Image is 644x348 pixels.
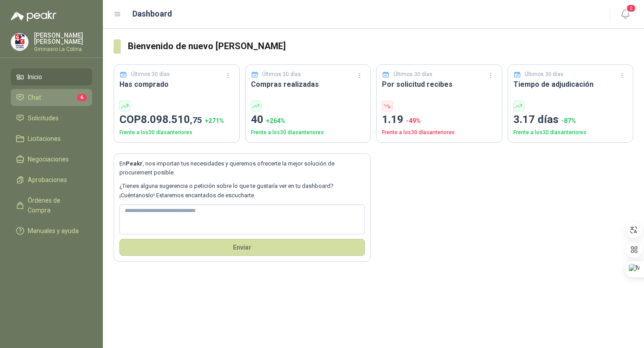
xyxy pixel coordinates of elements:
[11,151,92,168] a: Negociaciones
[11,110,92,127] a: Solicitudes
[131,70,170,79] p: Últimos 30 días
[28,113,59,123] span: Solicitudes
[11,89,92,106] a: Chat6
[119,79,234,90] h3: Has comprado
[28,226,79,236] span: Manuales y ayuda
[251,79,365,90] h3: Compras realizadas
[626,4,636,13] span: 2
[28,93,41,102] span: Chat
[28,195,84,215] span: Órdenes de Compra
[34,32,92,45] p: [PERSON_NAME] [PERSON_NAME]
[141,113,202,126] span: 8.098.510
[126,160,143,167] b: Peakr
[28,175,67,185] span: Aprobaciones
[406,117,421,124] span: -49 %
[382,128,496,137] p: Frente a los 30 días anteriores
[382,111,496,128] p: 1.19
[251,111,365,128] p: 40
[28,154,69,164] span: Negociaciones
[11,222,92,239] a: Manuales y ayuda
[513,128,628,137] p: Frente a los 30 días anteriores
[28,134,61,144] span: Licitaciones
[617,6,633,22] button: 2
[190,115,202,125] span: ,75
[513,111,628,128] p: 3.17 días
[119,182,365,200] p: ¿Tienes alguna sugerencia o petición sobre lo que te gustaría ver en tu dashboard? ¡Cuéntanoslo! ...
[11,34,28,51] img: Company Logo
[205,117,224,124] span: + 271 %
[119,239,365,256] button: Envíar
[11,171,92,188] a: Aprobaciones
[77,94,87,101] span: 6
[28,72,42,82] span: Inicio
[394,70,432,79] p: Últimos 30 días
[525,70,563,79] p: Últimos 30 días
[119,159,365,178] p: En , nos importan tus necesidades y queremos ofrecerte la mejor solución de procurement posible.
[382,79,496,90] h3: Por solicitud recibes
[262,70,301,79] p: Últimos 30 días
[11,192,92,219] a: Órdenes de Compra
[251,128,365,137] p: Frente a los 30 días anteriores
[266,117,285,124] span: + 264 %
[119,111,234,128] p: COP
[34,47,92,52] p: Gimnasio La Colina
[11,130,92,147] a: Licitaciones
[11,68,92,85] a: Inicio
[132,8,172,20] h1: Dashboard
[561,117,576,124] span: -87 %
[119,128,234,137] p: Frente a los 30 días anteriores
[513,79,628,90] h3: Tiempo de adjudicación
[11,11,56,21] img: Logo peakr
[128,39,633,53] h3: Bienvenido de nuevo [PERSON_NAME]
